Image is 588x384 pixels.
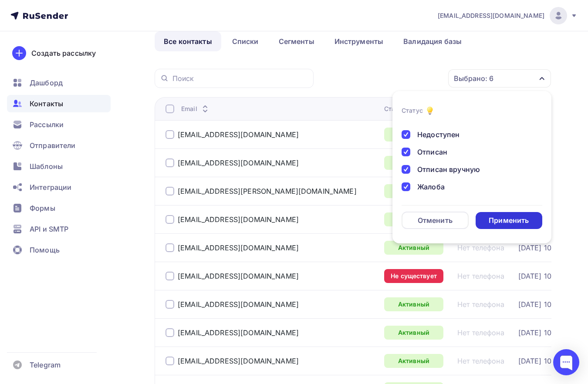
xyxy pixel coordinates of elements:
[178,243,299,252] a: [EMAIL_ADDRESS][DOMAIN_NAME]
[438,11,544,20] span: [EMAIL_ADDRESS][DOMAIN_NAME]
[30,224,68,234] span: API и SMTP
[172,74,308,83] input: Поиск
[457,300,504,309] a: Нет телефона
[457,357,504,365] a: Нет телефона
[155,31,221,51] a: Все контакты
[7,137,111,154] a: Отправители
[30,140,76,151] span: Отправители
[30,360,61,370] span: Telegram
[30,203,55,213] span: Формы
[30,161,63,172] span: Шаблоны
[223,31,268,51] a: Списки
[392,91,551,243] ul: Выбрано: 6
[518,357,563,365] a: [DATE] 10:29
[384,326,443,340] a: Активный
[384,269,443,283] a: Не существует
[454,73,493,84] div: Выбрано: 6
[448,69,551,88] button: Выбрано: 6
[384,156,443,170] a: Активный
[402,106,423,115] div: Статус
[30,98,63,109] span: Контакты
[178,215,299,224] a: [EMAIL_ADDRESS][DOMAIN_NAME]
[518,272,563,280] a: [DATE] 10:29
[518,243,563,252] a: [DATE] 10:29
[438,7,578,24] a: [EMAIL_ADDRESS][DOMAIN_NAME]
[178,158,299,167] a: [EMAIL_ADDRESS][DOMAIN_NAME]
[417,164,480,175] div: Отписан вручную
[30,245,60,255] span: Помощь
[457,328,504,337] a: Нет телефона
[30,182,71,192] span: Интеграции
[457,272,504,280] a: Нет телефона
[30,119,64,130] span: Рассылки
[178,300,299,309] a: [EMAIL_ADDRESS][DOMAIN_NAME]
[31,48,96,58] div: Создать рассылку
[7,199,111,217] a: Формы
[178,130,299,139] a: [EMAIL_ADDRESS][DOMAIN_NAME]
[457,243,504,252] a: Нет телефона
[7,116,111,133] a: Рассылки
[178,187,357,195] a: [EMAIL_ADDRESS][PERSON_NAME][DOMAIN_NAME]
[325,31,393,51] a: Инструменты
[384,128,443,141] a: Активный
[418,215,453,226] div: Отменить
[384,297,443,311] a: Активный
[384,241,443,255] a: Активный
[384,104,419,113] div: Статус
[7,74,111,91] a: Дашборд
[518,328,563,337] a: [DATE] 10:29
[270,31,324,51] a: Сегменты
[384,184,443,198] a: Активный
[394,31,471,51] a: Валидация базы
[30,77,63,88] span: Дашборд
[181,104,210,113] div: Email
[489,216,529,226] div: Применить
[518,300,563,309] a: [DATE] 10:29
[384,212,443,226] a: Активный
[178,272,299,280] a: [EMAIL_ADDRESS][DOMAIN_NAME]
[384,354,443,368] a: Активный
[417,147,447,157] div: Отписан
[7,158,111,175] a: Шаблоны
[417,182,445,192] div: Жалоба
[417,129,460,140] div: Недоступен
[7,95,111,112] a: Контакты
[178,328,299,337] a: [EMAIL_ADDRESS][DOMAIN_NAME]
[178,357,299,365] a: [EMAIL_ADDRESS][DOMAIN_NAME]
